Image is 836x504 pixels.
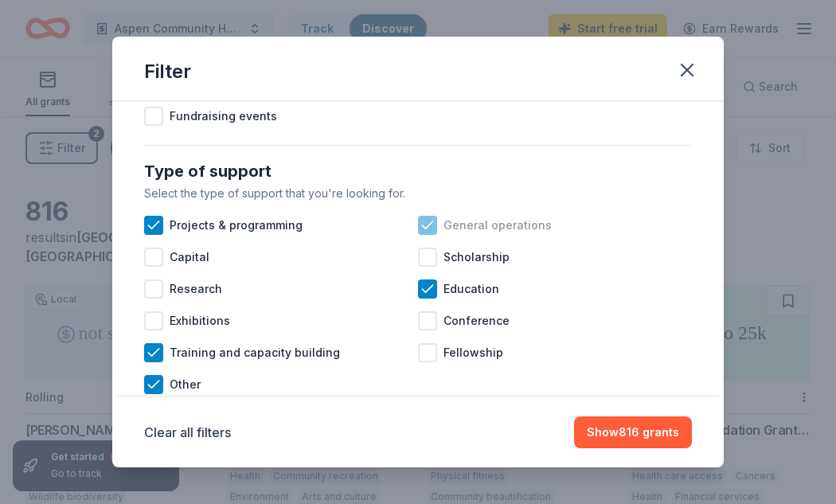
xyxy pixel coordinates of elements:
[170,343,340,362] span: Training and capacity building
[170,375,201,394] span: Other
[443,311,510,330] span: Conference
[144,158,692,184] div: Type of support
[574,416,692,448] button: Show816 grants
[144,423,231,442] button: Clear all filters
[144,184,692,203] div: Select the type of support that you're looking for.
[170,248,209,267] span: Capital
[443,248,510,267] span: Scholarship
[170,216,303,235] span: Projects & programming
[170,107,277,126] span: Fundraising events
[170,279,222,299] span: Research
[443,279,499,299] span: Education
[170,311,230,330] span: Exhibitions
[144,59,191,84] div: Filter
[443,343,503,362] span: Fellowship
[443,216,552,235] span: General operations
